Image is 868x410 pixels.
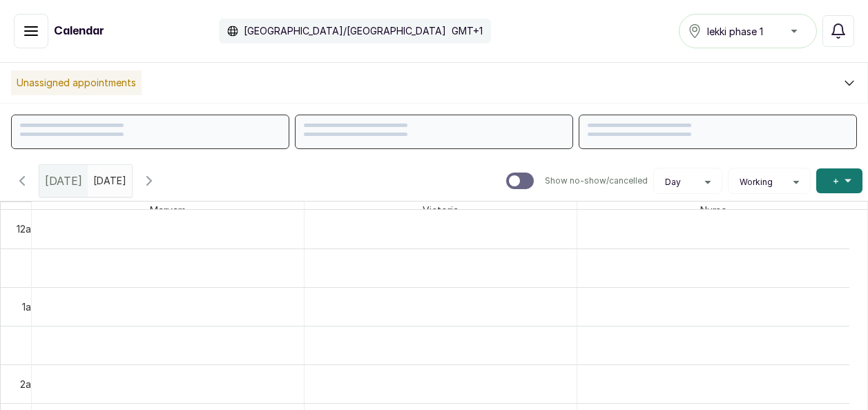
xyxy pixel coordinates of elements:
[54,23,104,39] h1: Calendar
[244,24,446,38] p: [GEOGRAPHIC_DATA]/[GEOGRAPHIC_DATA]
[11,70,142,95] p: Unassigned appointments
[147,202,189,219] span: Maryam
[452,24,483,38] p: GMT+1
[833,174,839,188] span: +
[707,24,763,39] span: lekki phase 1
[679,14,817,48] button: lekki phase 1
[816,168,862,193] button: +
[14,222,41,236] div: 12am
[45,173,82,189] span: [DATE]
[39,165,88,197] div: [DATE]
[734,177,804,188] button: Working
[665,177,681,188] span: Day
[19,300,41,314] div: 1am
[545,175,648,186] p: Show no-show/cancelled
[697,202,729,219] span: Nurse
[17,377,41,391] div: 2am
[740,177,773,188] span: Working
[659,177,716,188] button: Day
[420,202,461,219] span: Victoria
